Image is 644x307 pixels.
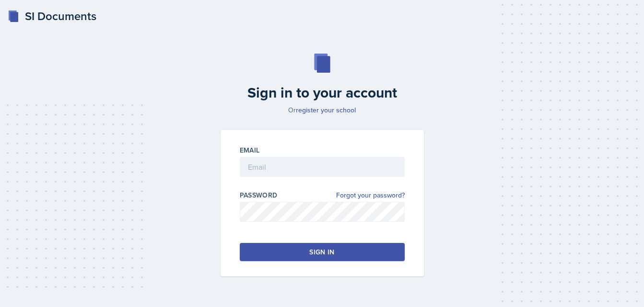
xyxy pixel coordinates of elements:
[215,84,430,101] h2: Sign in to your account
[309,247,334,257] div: Sign in
[296,105,356,115] a: register your school
[240,243,405,261] button: Sign in
[240,157,405,177] input: Email
[215,105,430,115] p: Or
[240,190,278,200] label: Password
[336,190,405,200] a: Forgot your password?
[240,145,260,155] label: Email
[8,8,96,25] a: SI Documents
